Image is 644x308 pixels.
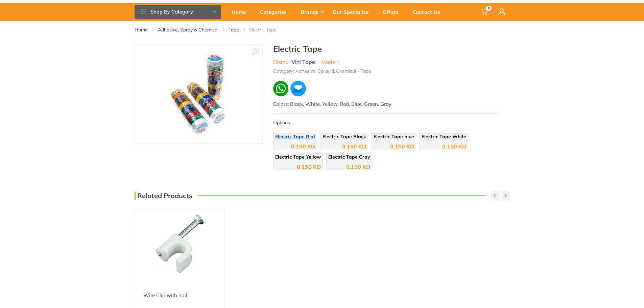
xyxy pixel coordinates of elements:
[408,3,450,21] a: Contact Us
[273,100,500,108] div: Colors: Black, White, Yellow, Red, Blue, Green, Gray
[342,144,366,149] div: 0.150 KD
[372,133,416,150] a: Electric Tape blue 0.150 KD
[143,292,187,299] a: Wire Clip with nail
[291,58,315,65] a: Vini Tape
[158,26,218,33] a: Adhesive, Spray & Chemical
[275,134,315,140] span: Electric Tape Red
[273,119,500,174] div: Options :
[273,68,371,75] li: Category: Adhesive, Spray & Chemical - Tape
[296,5,328,19] div: Brands
[290,80,307,97] img: ma.webp
[135,26,148,33] a: Home
[168,51,229,137] img: Royal Tools - Electric Tape
[321,58,339,66] li: Model :
[135,5,221,19] button: Shop By Category
[141,215,219,273] img: Royal Tools - Wire Clip with nail
[291,144,315,149] div: 0.150 KD
[143,280,158,292] img: 1.webp
[227,3,255,21] a: Home
[346,164,370,169] div: 0.150 KD
[323,134,366,140] span: Electric Tape Black
[390,144,414,149] div: 0.150 KD
[328,3,378,21] a: Our Specialize
[420,133,468,150] a: Electric Tape White 0.150 KD
[486,6,492,11] span: 0
[229,26,239,33] a: Tape
[378,5,408,19] div: Offers
[320,133,368,150] a: Electric Tape Black 0.150 KD
[408,5,450,19] div: Contact Us
[297,164,321,169] div: 0.150 KD
[273,58,315,66] li: Brand :
[328,5,378,19] div: Our Specialize
[328,154,370,160] span: Electric Tape Gray
[326,153,372,170] a: Electric Tape Gray 0.150 KD
[275,154,321,160] span: Electric Tape Yellow
[135,26,510,33] nav: breadcrumb
[273,153,323,170] a: Electric Tape Yellow 0.150 KD
[378,3,408,21] a: Offers
[249,26,287,33] li: Electric Tape
[227,5,255,19] div: Home
[273,133,317,150] a: Electric Tape Red 0.150 KD
[255,5,296,19] div: Categories
[255,3,296,21] a: Categories
[476,3,494,21] a: 0
[273,81,289,96] img: wa.webp
[135,192,192,200] h3: Related Products
[273,44,500,54] h1: Electric Tape
[374,134,414,140] span: Electric Tape blue
[422,134,466,140] span: Electric Tape White
[442,144,466,149] div: 0.150 KD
